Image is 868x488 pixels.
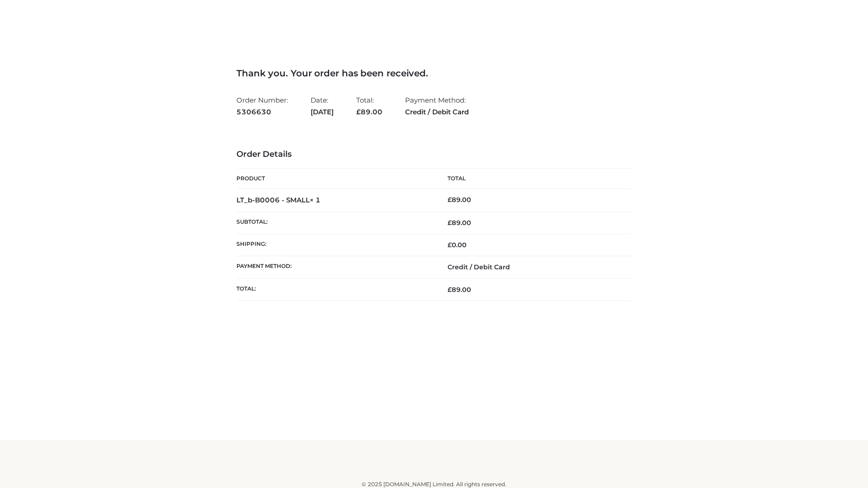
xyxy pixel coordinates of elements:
td: Credit / Debit Card [434,256,632,278]
strong: 5306630 [236,106,288,118]
span: £ [356,108,361,116]
span: £ [448,219,452,227]
span: £ [448,196,452,204]
h3: Order Details [236,150,632,160]
strong: [DATE] [311,106,334,118]
span: £ [448,286,452,294]
th: Subtotal: [236,211,434,234]
th: Product [236,169,434,189]
h3: Thank you. Your order has been received. [236,68,632,79]
span: 89.00 [448,286,471,294]
strong: LT_b-B0006 - SMALL [236,196,321,204]
span: 89.00 [448,219,471,227]
li: Order Number: [236,92,288,120]
li: Total: [356,92,382,120]
bdi: 0.00 [448,241,467,249]
th: Payment method: [236,256,434,278]
bdi: 89.00 [448,196,471,204]
strong: Credit / Debit Card [405,106,469,118]
th: Total: [236,278,434,300]
span: 89.00 [356,108,382,116]
strong: × 1 [310,196,321,204]
th: Total [434,169,632,189]
li: Date: [311,92,334,120]
li: Payment Method: [405,92,469,120]
th: Shipping: [236,234,434,256]
span: £ [448,241,452,249]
